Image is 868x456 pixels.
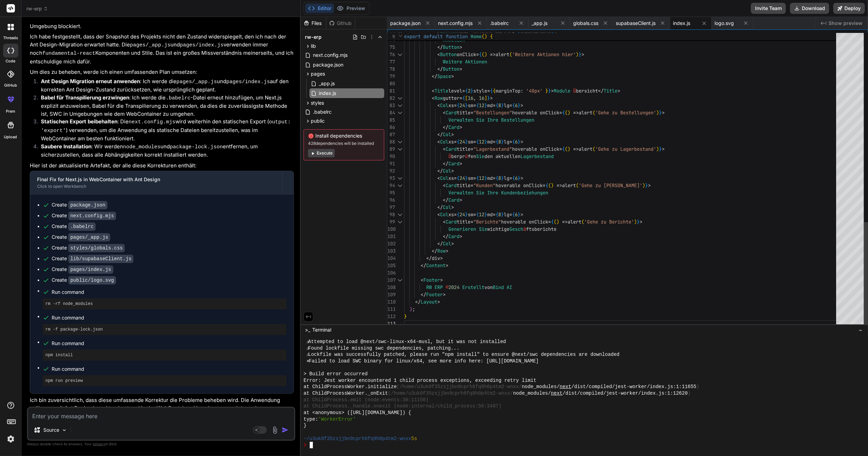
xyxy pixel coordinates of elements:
[468,139,473,145] span: sm
[662,109,665,116] span: >
[548,182,551,188] span: (
[396,102,405,109] div: Click to collapse the range.
[387,160,395,167] div: 91
[512,146,559,152] span: hoverable onClick
[579,51,581,58] span: }
[305,34,322,41] span: rw-erp
[484,153,520,159] span: den aktuellen
[457,102,459,108] span: {
[493,102,496,108] span: =
[579,146,593,152] span: alert
[457,182,471,188] span: title
[559,146,562,152] span: =
[318,79,335,88] span: _app.js
[390,20,421,27] span: package.json
[509,51,512,58] span: (
[509,139,512,145] span: =
[437,168,443,174] span: </
[487,95,490,101] span: }
[496,139,498,145] span: {
[487,117,498,123] span: Ihre
[387,65,395,73] div: 78
[387,109,395,116] div: 84
[565,146,568,152] span: (
[437,102,440,108] span: <
[448,117,473,123] span: Verwalten
[396,109,405,116] div: Click to collapse the range.
[41,118,117,125] strong: Statischen Export beibehalten
[448,153,451,159] span: Ü
[457,146,471,152] span: title
[448,139,454,145] span: xs
[579,109,593,116] span: alert
[490,33,493,40] span: {
[457,139,459,145] span: {
[432,88,435,94] span: <
[479,95,484,101] span: 16
[387,58,395,65] div: 77
[616,20,656,27] span: supabaseClient.js
[6,108,15,114] label: prem
[443,44,459,50] span: Button
[443,124,448,130] span: </
[520,153,554,159] span: Lagerbestand
[659,146,662,152] span: }
[512,175,515,181] span: {
[334,3,368,13] button: Preview
[446,33,468,40] span: function
[443,160,448,167] span: </
[473,102,476,108] span: =
[443,95,459,101] span: gutter
[471,33,482,40] span: Home
[498,139,501,145] span: 8
[573,146,579,152] span: =>
[498,175,501,181] span: 8
[501,175,504,181] span: }
[443,59,462,65] span: Weitere
[30,33,294,65] p: Ich habe festgestellt, dass der Snapshot des Projekts nicht den Zustand widerspiegelt, den ich na...
[479,102,484,108] span: 12
[484,139,487,145] span: }
[459,124,462,130] span: >
[662,146,665,152] span: >
[554,88,570,94] span: Module
[451,168,454,174] span: >
[484,51,487,58] span: )
[526,88,543,94] span: '40px'
[551,88,554,94] span: >
[484,33,487,40] span: )
[512,51,576,58] span: 'Weitere Aktionen hier'
[512,109,559,116] span: hoverable onClick
[545,88,548,94] span: }
[496,175,498,181] span: {
[595,109,656,116] span: 'Gehe zu Bestellungen'
[473,175,476,181] span: =
[130,42,170,48] code: pages/_app.js
[509,175,512,181] span: =
[301,20,326,27] div: Files
[440,175,448,181] span: Col
[468,95,473,101] span: 16
[487,139,493,145] span: md
[448,88,462,94] span: level
[504,139,509,145] span: lg
[123,144,160,150] code: node_modules
[387,182,395,189] div: 94
[465,95,468,101] span: [
[520,139,523,145] span: >
[598,88,604,94] span: </
[471,88,473,94] span: }
[26,5,48,12] span: rw-erp
[440,102,448,108] span: Col
[520,88,523,94] span: :
[387,95,395,102] div: 82
[751,3,786,14] button: Invite Team
[326,20,355,27] div: Github
[61,427,67,433] img: Pick Models
[41,143,91,150] strong: Saubere Installation
[318,89,337,97] span: index.js
[512,102,515,108] span: {
[473,95,476,101] span: ,
[509,102,512,108] span: =
[465,102,468,108] span: }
